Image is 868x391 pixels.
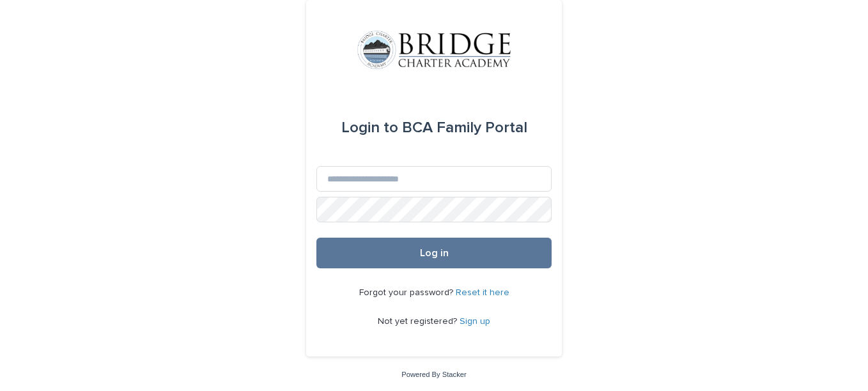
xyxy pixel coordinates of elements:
a: Powered By Stacker [401,371,466,378]
span: Log in [420,248,449,258]
button: Log in [316,238,552,268]
span: Login to [341,120,398,135]
a: Reset it here [456,288,509,297]
div: BCA Family Portal [341,110,527,146]
span: Forgot your password? [359,288,456,297]
span: Not yet registered? [378,317,460,326]
a: Sign up [460,317,490,326]
img: V1C1m3IdTEidaUdm9Hs0 [357,31,511,69]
